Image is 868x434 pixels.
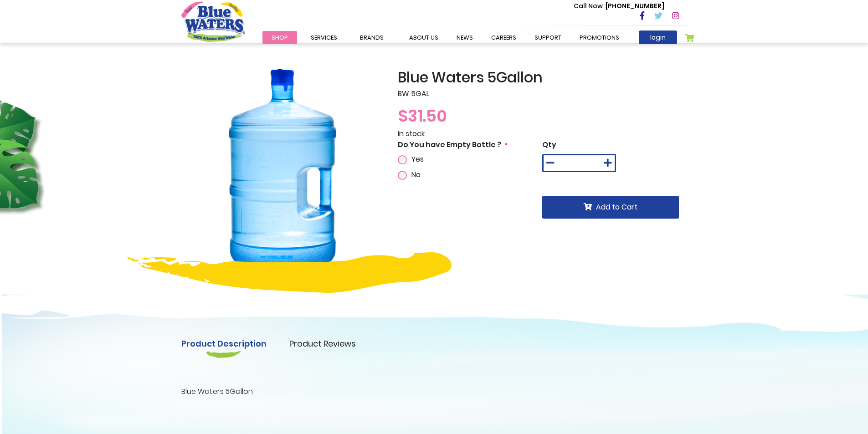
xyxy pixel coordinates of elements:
[542,139,556,150] span: Qty
[525,31,570,44] a: support
[272,33,288,42] span: Shop
[596,202,637,212] span: Add to Cart
[482,31,525,44] a: careers
[311,33,337,42] span: Services
[411,154,424,164] span: Yes
[570,31,628,44] a: Promotions
[542,196,679,219] button: Add to Cart
[398,128,425,139] span: In stock
[181,386,687,397] p: Blue Waters 5Gallon
[398,104,447,128] span: $31.50
[289,337,356,350] a: Product Reviews
[411,169,421,180] span: No
[398,69,687,86] h2: Blue Waters 5Gallon
[128,252,452,293] img: yellow-design.png
[398,88,687,99] p: BW 5GAL
[574,1,606,10] span: Call Now :
[181,1,245,41] a: store logo
[639,31,677,44] a: login
[360,33,384,42] span: Brands
[181,337,267,350] a: Product Description
[181,69,384,271] img: Blue_Waters_5Gallon_1_20.png
[574,1,664,11] p: [PHONE_NUMBER]
[447,31,482,44] a: News
[398,139,501,150] span: Do You have Empty Bottle ?
[400,31,447,44] a: about us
